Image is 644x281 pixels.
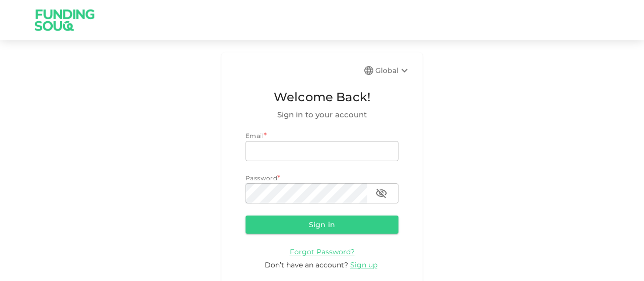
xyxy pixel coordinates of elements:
span: Forgot Password? [290,247,355,256]
a: Forgot Password? [290,247,355,256]
span: Welcome Back! [246,88,398,107]
span: Email [246,132,264,139]
span: Don’t have an account? [265,260,348,269]
div: Global [375,64,411,77]
span: Sign up [350,260,377,269]
button: Sign in [246,216,398,234]
input: email [246,141,398,161]
span: Sign in to your account [246,109,398,121]
input: password [246,183,367,203]
span: Password [246,174,277,182]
